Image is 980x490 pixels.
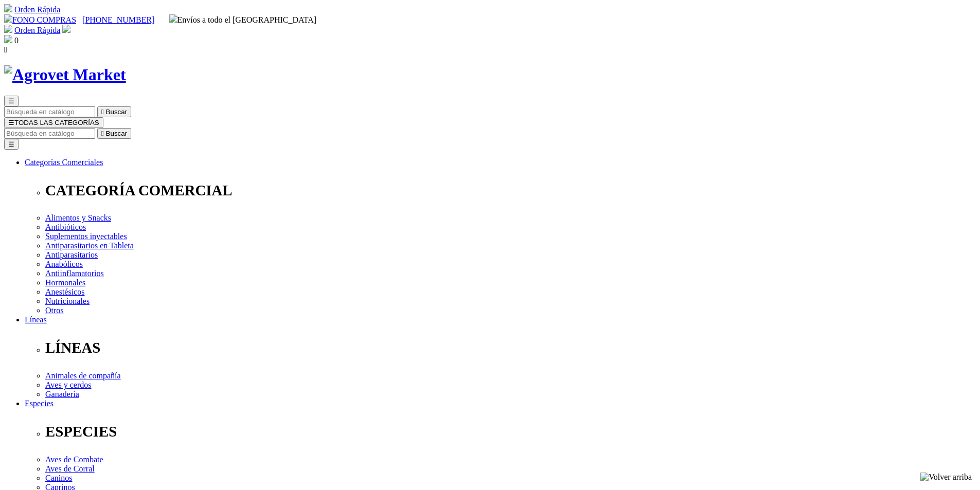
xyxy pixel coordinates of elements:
a: Hormonales [45,278,85,287]
button:  Buscar [97,128,131,139]
a: Animales de compañía [45,371,121,380]
span: Buscar [106,130,127,137]
input: Buscar [4,106,95,117]
img: Volver arriba [920,473,972,482]
a: Especies [25,399,54,408]
a: Anabólicos [45,260,83,268]
img: delivery-truck.svg [169,14,177,23]
button:  Buscar [97,106,131,117]
a: Nutricionales [45,297,90,305]
a: Suplementos inyectables [45,232,127,241]
span: 0 [14,36,19,45]
a: Antiinflamatorios [45,269,104,278]
a: Categorías Comerciales [25,158,103,167]
a: Alimentos y Snacks [45,213,111,222]
span: ☰ [8,119,14,126]
a: Orden Rápida [14,26,60,34]
img: Agrovet Market [4,65,126,84]
a: FONO COMPRAS [4,15,76,24]
a: Antibióticos [45,223,86,231]
a: Acceda a su cuenta de cliente [62,26,70,34]
a: Otros [45,306,64,315]
img: shopping-cart.svg [4,4,12,12]
a: Aves de Combate [45,455,103,464]
a: Aves y cerdos [45,380,91,389]
a: Antiparasitarios en Tableta [45,241,134,250]
button: ☰ [4,96,19,106]
button: ☰TODAS LAS CATEGORÍAS [4,117,103,128]
a: Caninos [45,474,72,482]
img: shopping-cart.svg [4,25,12,33]
p: LÍNEAS [45,339,976,356]
i:  [101,130,104,137]
a: Anestésicos [45,287,84,296]
i:  [101,108,104,116]
a: Aves de Corral [45,464,95,473]
a: Orden Rápida [14,5,60,14]
a: [PHONE_NUMBER] [82,15,154,24]
span: Envíos a todo el [GEOGRAPHIC_DATA] [169,15,317,24]
p: CATEGORÍA COMERCIAL [45,182,976,199]
img: user.svg [62,25,70,33]
img: shopping-bag.svg [4,35,12,43]
img: phone.svg [4,14,12,23]
p: ESPECIES [45,423,976,440]
a: Ganadería [45,390,79,398]
input: Buscar [4,128,95,139]
a: Antiparasitarios [45,250,98,259]
span: ☰ [8,97,14,105]
button: ☰ [4,139,19,150]
a: Líneas [25,315,47,324]
i:  [4,45,7,54]
span: Buscar [106,108,127,116]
